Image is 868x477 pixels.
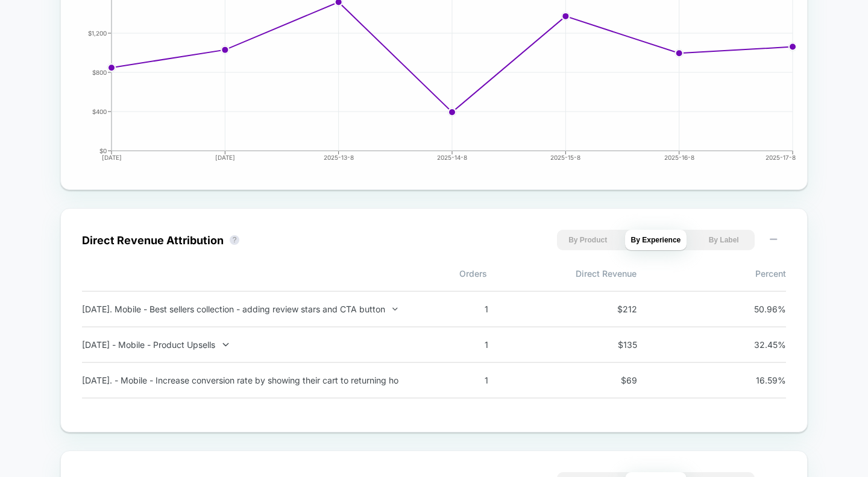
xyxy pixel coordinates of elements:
div: [DATE]. Mobile - Best sellers collection - adding review stars and CTA button [82,304,399,314]
div: [DATE] - Mobile - Product Upsells [82,340,399,350]
span: $ 135 [583,340,637,350]
span: Direct Revenue [487,268,637,279]
tspan: [DATE] [215,154,235,161]
span: $ 212 [583,304,637,314]
span: 1 [434,375,488,385]
tspan: 2025-17-8 [766,154,796,161]
tspan: [DATE] [102,154,122,161]
span: 32.45 % [732,340,786,350]
tspan: $0 [99,147,107,154]
tspan: 2025-14-8 [437,154,467,161]
tspan: $1,200 [88,30,107,37]
button: By Label [693,230,755,250]
span: 16.59 % [732,375,786,385]
tspan: $800 [92,69,107,76]
tspan: $400 [92,108,107,115]
button: By Experience [625,230,687,250]
span: Percent [637,268,786,279]
span: 1 [434,304,488,314]
div: Direct Revenue Attribution [82,234,224,247]
tspan: 2025-16-8 [664,154,694,161]
span: 50.96 % [732,304,786,314]
button: By Product [557,230,619,250]
div: [DATE]. - Mobile - Increase conversion rate by showing their cart to returning homepage visitors [82,375,399,385]
button: ? [230,235,239,245]
tspan: 2025-15-8 [550,154,580,161]
tspan: 2025-13-8 [324,154,354,161]
span: 1 [434,340,488,350]
span: Orders [338,268,487,279]
span: $ 69 [583,375,637,385]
